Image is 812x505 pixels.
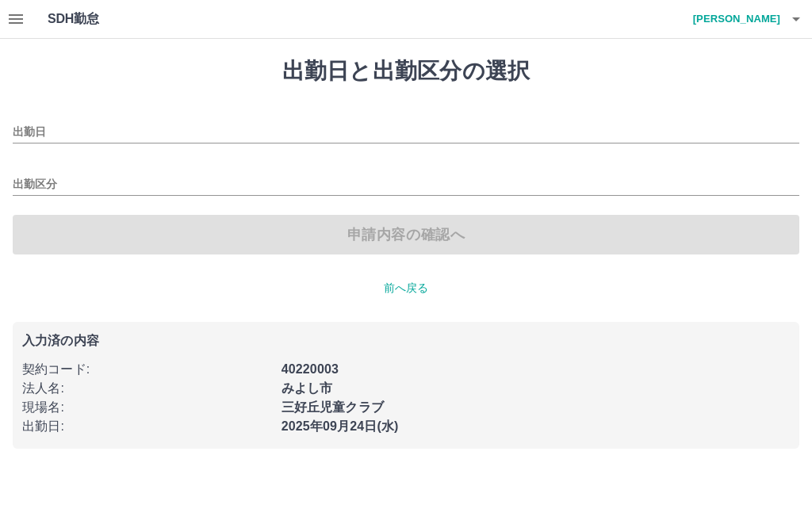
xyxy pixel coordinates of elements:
[22,417,272,436] p: 出勤日 :
[22,398,272,417] p: 現場名 :
[13,58,799,85] h1: 出勤日と出勤区分の選択
[22,360,272,379] p: 契約コード :
[13,280,799,296] p: 前へ戻る
[282,419,399,433] b: 2025年09月24日(水)
[282,400,384,414] b: 三好丘児童クラブ
[22,379,272,398] p: 法人名 :
[282,362,339,376] b: 40220003
[22,335,790,347] p: 入力済の内容
[282,381,333,395] b: みよし市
